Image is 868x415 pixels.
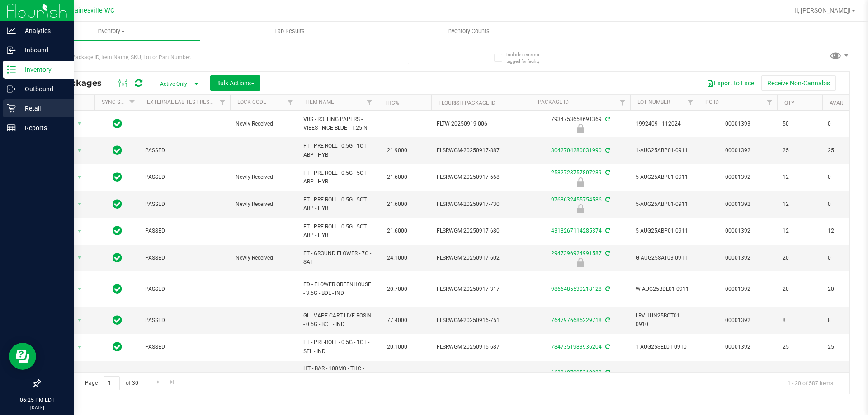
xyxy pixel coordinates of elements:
[7,26,16,35] inline-svg: Analytics
[74,171,85,184] span: select
[551,169,602,176] a: 2582723757807289
[604,286,610,292] span: Sync from Compliance System
[437,254,525,262] span: FLSRWGM-20250917-602
[636,343,693,351] span: 1-AUG25SEL01-0910
[551,369,602,376] a: 6639407005310888
[113,117,122,130] span: In Sync
[382,224,412,238] span: 21.6000
[783,146,817,155] span: 25
[604,317,610,323] span: Sync from Compliance System
[725,255,750,261] a: 00001392
[40,51,409,64] input: Search Package ID, Item Name, SKU, Lot or Part Number...
[604,147,610,154] span: Sync from Compliance System
[7,65,16,74] inline-svg: Inventory
[437,285,525,294] span: FLSRWGM-20250917-317
[113,252,122,264] span: In Sync
[604,196,610,203] span: Sync from Compliance System
[74,198,85,210] span: select
[783,173,817,182] span: 12
[16,122,70,133] p: Reports
[74,371,85,384] span: select
[379,22,557,41] a: Inventory Counts
[210,75,260,91] button: Bulk Actions
[236,120,292,128] span: Newly Received
[828,146,862,155] span: 25
[828,200,862,209] span: 0
[16,45,70,56] p: Inbound
[784,100,794,106] a: Qty
[382,198,412,211] span: 21.6000
[303,280,372,298] span: FD - FLOWER GREENHOUSE - 3.5G - BDL - IND
[636,146,693,155] span: 1-AUG25ABP01-0911
[604,369,610,376] span: Sync from Compliance System
[236,254,292,262] span: Newly Received
[637,99,670,105] a: Lot Number
[529,204,632,213] div: Newly Received
[828,316,862,325] span: 8
[303,115,372,132] span: VBS - ROLLING PAPERS - VIBES - RICE BLUE - 1.25IN
[435,27,502,35] span: Inventory Counts
[74,314,85,326] span: select
[725,121,750,127] a: 00001393
[437,343,525,351] span: FLSRWGM-20250916-687
[47,78,111,88] span: All Packages
[303,364,372,391] span: HT - BAR - 100MG - THC - DARK CHOCOLATE BLOOD ORANGE
[382,371,409,384] span: 0.1870
[636,120,693,128] span: 1992409 - 112024
[604,169,610,176] span: Sync from Compliance System
[113,224,122,237] span: In Sync
[74,252,85,264] span: select
[437,146,525,155] span: FLSRWGM-20250917-887
[636,254,693,262] span: G-AUG25SAT03-0911
[303,196,372,213] span: FT - PRE-ROLL - 0.5G - 5CT - ABP - HYB
[145,285,225,294] span: PASSED
[74,117,85,130] span: select
[382,340,412,354] span: 20.1000
[828,285,862,294] span: 20
[828,254,862,262] span: 0
[4,404,70,411] p: [DATE]
[384,100,399,106] a: THC%
[145,227,225,235] span: PASSED
[70,7,114,14] span: Gainesville WC
[828,343,862,351] span: 25
[529,177,632,187] div: Newly Received
[828,227,862,235] span: 12
[145,343,225,351] span: PASSED
[74,225,85,238] span: select
[9,343,36,370] iframe: Resource center
[506,51,552,65] span: Include items not tagged for facility
[382,314,412,327] span: 77.4000
[725,174,750,180] a: 00001392
[783,343,817,351] span: 25
[147,99,218,105] a: External Lab Test Result
[725,228,750,234] a: 00001392
[113,198,122,210] span: In Sync
[828,173,862,182] span: 0
[4,396,70,404] p: 06:25 PM EDT
[551,317,602,323] a: 7647976685229718
[705,99,719,105] a: PO ID
[303,223,372,240] span: FT - PRE-ROLL - 0.5G - 5CT - ABP - HYB
[22,22,200,41] a: Inventory
[303,169,372,186] span: FT - PRE-ROLL - 0.5G - 5CT - ABP - HYB
[145,316,225,325] span: PASSED
[151,376,165,388] a: Go to the next page
[77,376,146,390] span: Page of 30
[636,312,693,329] span: LRV-JUN25BCT01-0910
[303,142,372,159] span: FT - PRE-ROLL - 0.5G - 1CT - ABP - HYB
[113,283,122,295] span: In Sync
[551,228,602,234] a: 4318267114285374
[725,317,750,323] a: 00001392
[303,249,372,266] span: FT - GROUND FLOWER - 7G - SAT
[529,258,632,267] div: Newly Received
[762,95,777,110] a: Filter
[113,144,122,157] span: In Sync
[7,84,16,93] inline-svg: Outbound
[437,120,525,128] span: FLTW-20250919-006
[761,75,836,91] button: Receive Non-Cannabis
[437,200,525,209] span: FLSRWGM-20250917-730
[104,376,120,390] input: 1
[725,344,750,350] a: 00001392
[725,201,750,207] a: 00001392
